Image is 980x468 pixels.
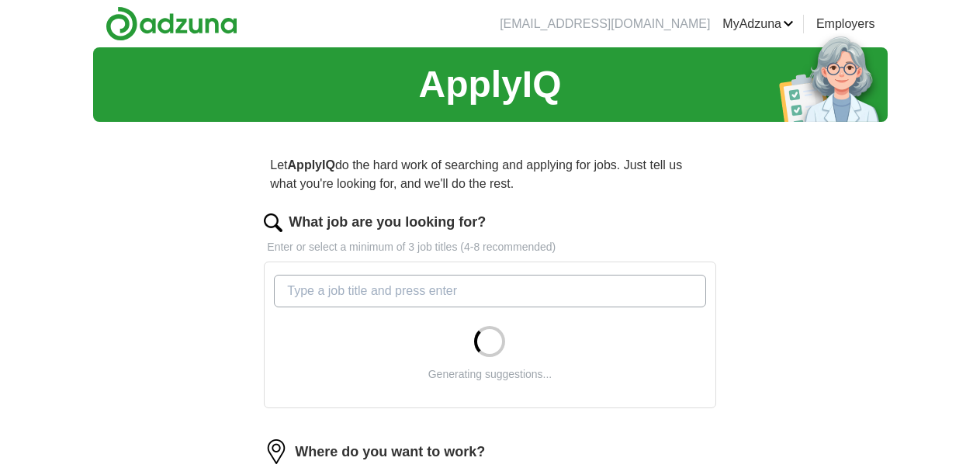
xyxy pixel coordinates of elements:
a: MyAdzuna [722,15,794,33]
img: location.png [264,439,289,464]
a: Employers [816,15,875,33]
label: What job are you looking for? [289,212,486,233]
img: Adzuna logo [106,6,237,41]
p: Enter or select a minimum of 3 job titles (4-8 recommended) [264,239,715,255]
li: [EMAIL_ADDRESS][DOMAIN_NAME] [500,15,710,33]
h1: ApplyIQ [418,57,561,113]
strong: ApplyIQ [288,158,335,172]
label: Where do you want to work? [295,442,485,463]
img: search.png [264,213,282,232]
p: Let do the hard work of searching and applying for jobs. Just tell us what you're looking for, an... [264,150,715,199]
div: Generating suggestions... [428,366,552,383]
input: Type a job title and press enter [274,275,705,307]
